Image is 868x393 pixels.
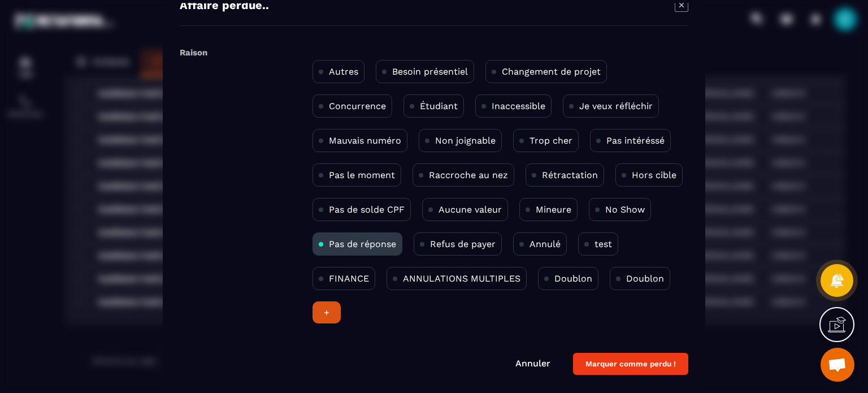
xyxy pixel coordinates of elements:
p: Hors cible [632,170,676,180]
p: Changement de projet [502,66,601,77]
p: Raccroche au nez [429,170,508,180]
p: Autres [329,66,358,77]
p: test [594,239,612,249]
p: Pas de réponse [329,239,396,249]
div: + [313,301,341,323]
p: Doublon [554,273,592,284]
p: Annulé [530,239,561,249]
p: Non joignable [435,135,496,146]
p: Rétractation [542,170,598,180]
p: Concurrence [329,101,386,111]
p: Mineure [536,204,571,215]
div: Ouvrir le chat [821,348,854,382]
p: Besoin présentiel [392,66,468,77]
p: Mauvais numéro [329,135,401,146]
p: Refus de payer [430,239,496,249]
p: ANNULATIONS MULTIPLES [403,273,520,284]
p: FINANCE [329,273,369,284]
a: Annuler [515,358,550,369]
label: Raison [180,47,207,58]
p: Je veux réfléchir [579,101,653,111]
p: Doublon [626,273,664,284]
button: Marquer comme perdu ! [573,353,688,375]
p: Pas de solde CPF [329,204,405,215]
p: Étudiant [420,101,458,111]
p: Pas le moment [329,170,395,180]
p: Trop cher [530,135,572,146]
p: Aucune valeur [439,204,502,215]
p: Pas intéréssé [606,135,665,146]
p: No Show [605,204,645,215]
p: Inaccessible [492,101,545,111]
